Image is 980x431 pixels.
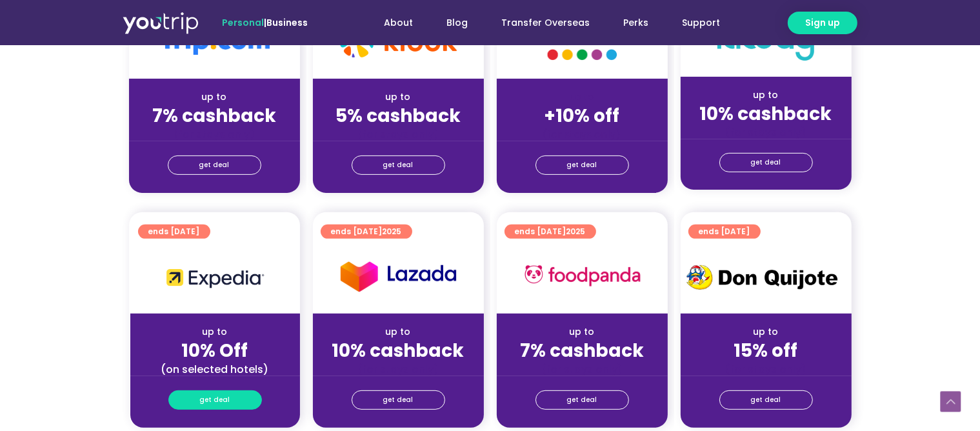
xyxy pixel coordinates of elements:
[200,391,230,409] span: get deal
[666,11,737,35] a: Support
[566,226,586,237] span: 2025
[323,128,474,141] div: (for stays only)
[691,88,841,102] div: up to
[332,338,465,363] strong: 10% cashback
[505,225,596,239] a: ends [DATE]2025
[383,156,414,174] span: get deal
[148,225,200,239] span: ends [DATE]
[520,338,644,363] strong: 7% cashback
[352,155,445,175] a: get deal
[368,11,430,35] a: About
[719,153,813,172] a: get deal
[152,103,276,128] strong: 7% cashback
[751,391,781,409] span: get deal
[545,103,620,128] strong: +10% off
[383,391,414,409] span: get deal
[168,390,262,410] a: get deal
[222,16,308,29] span: |
[535,155,629,175] a: get deal
[352,390,445,410] a: get deal
[507,363,657,376] div: (for stays only)
[141,363,290,376] div: (on selected hotels)
[383,226,402,237] span: 2025
[323,363,474,376] div: (for stays only)
[751,154,781,172] span: get deal
[788,12,857,34] a: Sign up
[700,101,832,126] strong: 10% cashback
[430,11,485,35] a: Blog
[515,225,586,239] span: ends [DATE]
[323,325,474,339] div: up to
[719,390,813,410] a: get deal
[139,90,290,104] div: up to
[139,128,290,141] div: (for stays only)
[266,16,308,29] a: Business
[321,225,412,239] a: ends [DATE]2025
[343,11,737,35] nav: Menu
[607,11,666,35] a: Perks
[507,325,657,339] div: up to
[535,390,629,410] a: get deal
[567,391,597,409] span: get deal
[570,90,594,103] span: up to
[323,90,474,104] div: up to
[182,338,248,363] strong: 10% Off
[691,325,841,339] div: up to
[222,16,264,29] span: Personal
[331,225,402,239] span: ends [DATE]
[567,156,597,174] span: get deal
[805,16,840,30] span: Sign up
[507,128,657,141] div: (for stays only)
[688,225,761,239] a: ends [DATE]
[691,363,841,376] div: (for stays only)
[168,155,261,175] a: get deal
[199,156,230,174] span: get deal
[138,225,210,239] a: ends [DATE]
[699,225,750,239] span: ends [DATE]
[335,103,461,128] strong: 5% cashback
[485,11,607,35] a: Transfer Overseas
[691,126,841,139] div: (for stays only)
[734,338,798,363] strong: 15% off
[141,325,290,339] div: up to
